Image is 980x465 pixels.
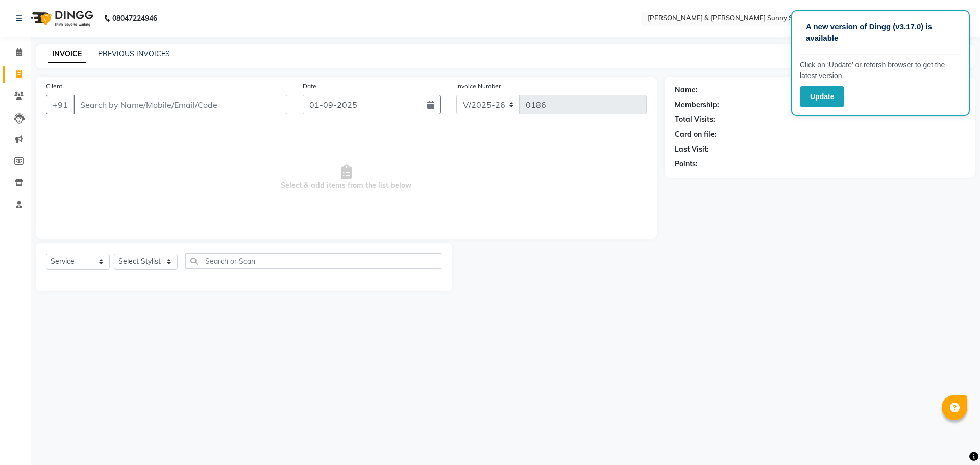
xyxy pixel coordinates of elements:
[46,82,62,91] label: Client
[46,127,647,229] span: Select & add items from the list below
[675,159,698,169] div: Points:
[46,95,75,114] button: +91
[185,253,442,269] input: Search or Scan
[98,49,170,58] a: PREVIOUS INVOICES
[456,82,501,91] label: Invoice Number
[675,114,715,125] div: Total Visits:
[806,21,955,44] p: A new version of Dingg (v3.17.0) is available
[112,4,157,33] b: 08047224946
[73,95,287,114] input: Search by Name/Mobile/Email/Code
[800,60,961,81] p: Click on ‘Update’ or refersh browser to get the latest version.
[675,85,698,95] div: Name:
[48,45,86,63] a: INVOICE
[675,129,717,140] div: Card on file:
[675,100,719,110] div: Membership:
[800,86,844,107] button: Update
[937,424,970,455] iframe: chat widget
[26,4,96,33] img: logo
[303,82,316,91] label: Date
[675,144,709,155] div: Last Visit:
